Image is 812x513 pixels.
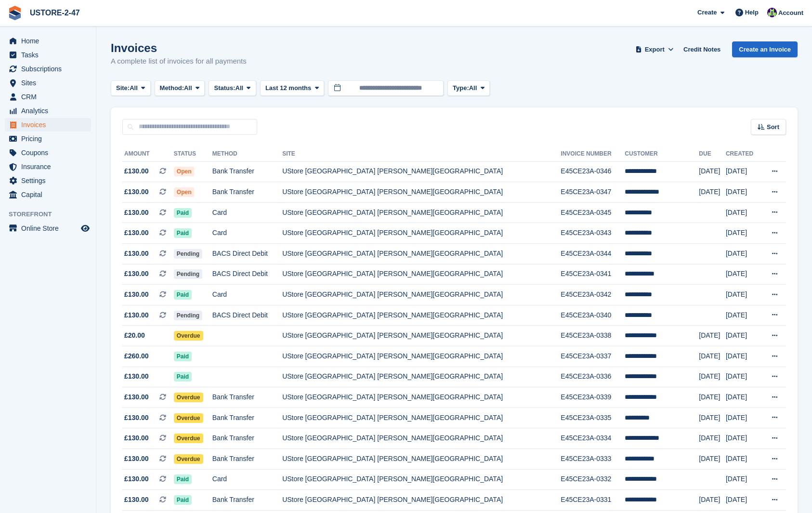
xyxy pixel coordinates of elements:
span: £130.00 [124,433,149,443]
td: [DATE] [726,244,760,264]
td: E45CE23A-0341 [561,264,625,285]
span: Paid [174,290,192,300]
span: £130.00 [124,208,149,218]
td: Card [212,202,282,223]
td: UStore [GEOGRAPHIC_DATA] [PERSON_NAME][GEOGRAPHIC_DATA] [282,202,561,223]
span: Home [21,34,79,48]
td: UStore [GEOGRAPHIC_DATA] [PERSON_NAME][GEOGRAPHIC_DATA] [282,264,561,285]
th: Method [212,146,282,162]
a: Preview store [79,223,91,234]
span: Site: [116,83,130,93]
span: Sites [21,76,79,90]
span: Overdue [174,331,203,341]
td: UStore [GEOGRAPHIC_DATA] [PERSON_NAME][GEOGRAPHIC_DATA] [282,387,561,408]
a: menu [5,146,91,159]
span: £130.00 [124,166,149,176]
td: [DATE] [726,469,760,490]
span: Pending [174,269,202,279]
span: £130.00 [124,269,149,279]
td: E45CE23A-0339 [561,387,625,408]
td: Bank Transfer [212,161,282,182]
img: Kelly Donaldson [767,8,777,17]
td: E45CE23A-0342 [561,285,625,305]
td: [DATE] [726,326,760,346]
span: Tasks [21,48,79,62]
span: Last 12 months [265,83,311,93]
span: Status: [214,83,235,93]
td: [DATE] [726,285,760,305]
span: Pricing [21,132,79,145]
td: UStore [GEOGRAPHIC_DATA] [PERSON_NAME][GEOGRAPHIC_DATA] [282,223,561,244]
td: [DATE] [726,202,760,223]
td: E45CE23A-0331 [561,490,625,511]
span: All [469,83,477,93]
p: A complete list of invoices for all payments [111,56,247,67]
td: UStore [GEOGRAPHIC_DATA] [PERSON_NAME][GEOGRAPHIC_DATA] [282,161,561,182]
img: stora-icon-8386f47178a22dfd0bd8f6a31ec36ba5ce8667c1dd55bd0f319d3a0aa187defe.svg [8,6,22,20]
td: [DATE] [699,490,726,511]
td: [DATE] [726,182,760,203]
td: UStore [GEOGRAPHIC_DATA] [PERSON_NAME][GEOGRAPHIC_DATA] [282,490,561,511]
span: £130.00 [124,454,149,464]
td: [DATE] [699,408,726,428]
span: Pending [174,311,202,320]
span: £20.00 [124,330,145,341]
td: BACS Direct Debit [212,264,282,285]
a: menu [5,188,91,201]
a: menu [5,62,91,76]
td: [DATE] [726,264,760,285]
span: £260.00 [124,351,149,361]
td: [DATE] [726,346,760,367]
span: Pending [174,249,202,259]
td: E45CE23A-0344 [561,244,625,264]
button: Status: All [209,80,256,96]
button: Type: All [447,80,490,96]
td: [DATE] [726,367,760,387]
a: menu [5,132,91,145]
th: Created [726,146,760,162]
td: UStore [GEOGRAPHIC_DATA] [PERSON_NAME][GEOGRAPHIC_DATA] [282,305,561,326]
a: menu [5,160,91,173]
td: UStore [GEOGRAPHIC_DATA] [PERSON_NAME][GEOGRAPHIC_DATA] [282,469,561,490]
td: Bank Transfer [212,490,282,511]
td: E45CE23A-0332 [561,469,625,490]
td: Bank Transfer [212,449,282,470]
span: All [236,83,244,93]
span: Coupons [21,146,79,159]
th: Site [282,146,561,162]
a: Create an Invoice [732,41,798,57]
span: Settings [21,174,79,187]
td: Bank Transfer [212,408,282,428]
h1: Invoices [111,41,247,54]
span: Overdue [174,413,203,423]
span: Invoices [21,118,79,132]
td: [DATE] [699,387,726,408]
a: menu [5,118,91,132]
td: UStore [GEOGRAPHIC_DATA] [PERSON_NAME][GEOGRAPHIC_DATA] [282,285,561,305]
td: [DATE] [726,490,760,511]
td: [DATE] [699,326,726,346]
td: [DATE] [699,428,726,449]
span: Online Store [21,222,79,235]
span: £130.00 [124,392,149,402]
span: £130.00 [124,289,149,300]
a: menu [5,76,91,90]
span: Account [778,8,803,18]
span: Overdue [174,454,203,464]
td: Card [212,469,282,490]
td: [DATE] [726,305,760,326]
td: [DATE] [726,223,760,244]
span: All [130,83,138,93]
td: [DATE] [726,408,760,428]
td: [DATE] [726,387,760,408]
td: E45CE23A-0335 [561,408,625,428]
th: Invoice Number [561,146,625,162]
td: [DATE] [699,449,726,470]
span: Type: [453,83,469,93]
span: Paid [174,228,192,238]
td: UStore [GEOGRAPHIC_DATA] [PERSON_NAME][GEOGRAPHIC_DATA] [282,346,561,367]
a: Credit Notes [680,41,724,57]
span: Paid [174,208,192,218]
span: Subscriptions [21,62,79,76]
td: E45CE23A-0336 [561,367,625,387]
